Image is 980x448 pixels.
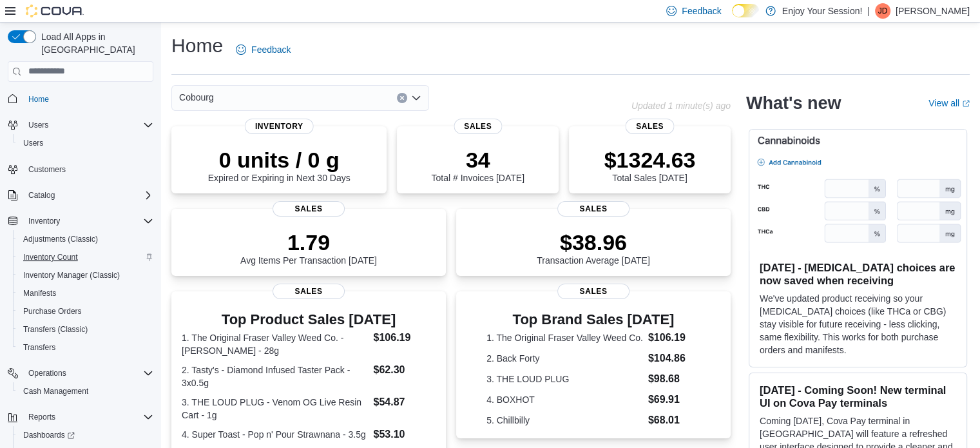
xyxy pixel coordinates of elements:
dt: 3. THE LOUD PLUG [486,373,643,385]
button: Manifests [13,284,159,302]
input: Dark Mode [732,4,759,17]
span: Load All Apps in [GEOGRAPHIC_DATA] [36,30,153,56]
span: Transfers (Classic) [18,322,153,337]
span: Sales [454,119,502,134]
div: Transaction Average [DATE] [537,229,650,266]
span: Catalog [23,188,153,203]
a: Manifests [18,286,61,301]
dd: $68.01 [648,413,700,428]
dt: 5. Chillbilly [486,414,643,427]
span: Manifests [23,288,56,298]
span: Reports [28,412,55,422]
a: Users [18,135,48,151]
span: Manifests [18,286,153,301]
span: Feedback [682,5,721,17]
button: Reports [23,409,61,425]
p: [PERSON_NAME] [896,3,970,19]
a: Inventory Count [18,249,83,265]
dd: $104.86 [648,351,700,366]
span: Customers [28,164,66,175]
dt: 2. Tasty's - Diamond Infused Taster Pack - 3x0.5g [182,364,368,389]
span: Reports [23,409,153,425]
button: Transfers [13,338,159,356]
div: Jack Daniel Grieve [875,3,890,19]
p: Updated 1 minute(s) ago [631,101,731,111]
img: Cova [26,5,84,17]
dd: $98.68 [648,371,700,387]
a: Adjustments (Classic) [18,231,103,247]
button: Open list of options [411,93,421,103]
dd: $53.10 [373,427,435,442]
dd: $62.30 [373,362,435,378]
span: Transfers (Classic) [23,324,88,335]
span: Operations [23,365,153,381]
button: Customers [3,160,159,179]
p: 1.79 [240,229,377,255]
span: Cobourg [179,90,214,105]
h1: Home [171,33,223,59]
span: Adjustments (Classic) [18,231,153,247]
button: Users [3,116,159,134]
p: 34 [431,147,524,173]
button: Inventory [3,212,159,230]
button: Catalog [23,188,60,203]
span: Users [23,138,43,148]
span: Dashboards [23,430,75,440]
span: Inventory [245,119,314,134]
span: Inventory [23,213,153,229]
dt: 1. The Original Fraser Valley Weed Co. - [PERSON_NAME] - 28g [182,331,368,357]
span: Transfers [18,340,153,355]
span: Sales [273,284,345,299]
span: Home [23,91,153,107]
span: Sales [557,201,629,217]
a: Cash Management [18,384,93,399]
button: Home [3,90,159,108]
span: Cash Management [18,384,153,399]
a: Feedback [231,37,296,63]
button: Cash Management [13,382,159,400]
span: Operations [28,368,66,378]
a: Inventory Manager (Classic) [18,268,125,283]
div: Total # Invoices [DATE] [431,147,524,183]
dd: $106.19 [648,330,700,346]
p: Enjoy Your Session! [782,3,863,19]
dt: 3. THE LOUD PLUG - Venom OG Live Resin Cart - 1g [182,396,368,422]
span: Sales [557,284,629,299]
button: Users [23,117,53,133]
span: Sales [273,201,345,217]
dt: 4. Super Toast - Pop n' Pour Strawnana - 3.5g [182,428,368,441]
p: 0 units / 0 g [208,147,351,173]
a: View allExternal link [928,98,970,108]
div: Total Sales [DATE] [604,147,696,183]
a: Home [23,92,54,107]
dt: 4. BOXHOT [486,393,643,406]
h3: [DATE] - [MEDICAL_DATA] choices are now saved when receiving [760,261,956,287]
button: Transfers (Classic) [13,320,159,338]
p: $38.96 [537,229,650,255]
p: We've updated product receiving so your [MEDICAL_DATA] choices (like THCa or CBG) stay visible fo... [760,292,956,356]
h3: Top Brand Sales [DATE] [486,312,700,327]
a: Transfers (Classic) [18,322,93,337]
button: Purchase Orders [13,302,159,320]
dd: $69.91 [648,392,700,407]
button: Inventory [23,213,65,229]
span: Inventory Manager (Classic) [23,270,120,280]
dd: $106.19 [373,330,435,346]
div: Avg Items Per Transaction [DATE] [240,229,377,266]
span: Inventory Manager (Classic) [18,268,153,283]
span: Adjustments (Classic) [23,234,98,244]
span: JD [878,3,888,19]
a: Customers [23,162,71,177]
span: Users [28,120,48,130]
h3: [DATE] - Coming Soon! New terminal UI on Cova Pay terminals [760,384,956,409]
span: Transfers [23,342,55,353]
button: Adjustments (Classic) [13,230,159,248]
h3: Top Product Sales [DATE] [182,312,436,327]
span: Users [18,135,153,151]
span: Customers [23,161,153,177]
span: Inventory Count [23,252,78,262]
button: Users [13,134,159,152]
button: Operations [3,364,159,382]
span: Inventory [28,216,60,226]
button: Reports [3,408,159,426]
